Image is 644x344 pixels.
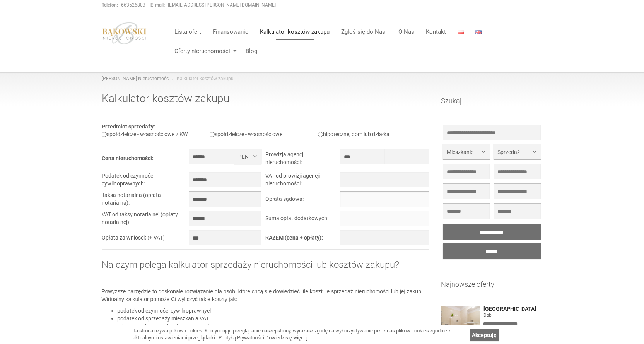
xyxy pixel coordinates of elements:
[318,132,323,137] input: hipoteczne, dom lub działka
[210,131,282,137] label: spółdzielcze - własnościowe
[240,43,257,59] a: Blog
[265,149,340,172] td: Prowizja agencji nieruchomości:
[150,2,165,8] strong: E-mail:
[117,307,430,315] li: podatek od czynności cywilnoprawnych
[447,148,480,156] span: Mieszkanie
[443,144,490,159] button: Mieszkanie
[169,43,240,59] a: Oferty nieruchomości
[207,24,254,39] a: Finansowanie
[102,76,170,81] a: [PERSON_NAME] Nieruchomości
[102,93,430,111] h1: Kalkulator kosztów zakupu
[133,327,466,342] div: Ta strona używa plików cookies. Kontynuując przeglądanie naszej strony, wyrażasz zgodę na wykorzy...
[102,155,154,161] b: Cena nieruchomości:
[318,131,389,137] label: hipoteczne, dom lub działka
[102,132,107,137] input: spółdzielcze - własnościowe z KW
[102,131,188,137] label: spółdzielcze - własnościowe z KW
[483,306,543,312] a: [GEOGRAPHIC_DATA]
[117,322,430,330] li: taksa notarialna, czyli opłata za notariusza
[470,329,499,341] a: Akceptuję
[441,97,543,111] h3: Szukaj
[483,312,543,318] figure: Dąb
[102,191,189,211] td: Taksa notarialna (opłata notarialna):
[265,191,340,211] td: Opłata sądowa:
[475,30,482,34] img: English
[210,132,215,137] input: spółdzielcze - własnościowe
[441,281,543,294] h3: Najnowsze oferty
[170,75,234,82] li: Kalkulator kosztów zakupu
[234,149,261,164] button: PLN
[102,230,189,249] td: Opłata za wniosek (+ VAT)
[238,153,252,161] span: PLN
[265,211,340,230] td: Suma opłat dodatkowych:
[169,24,207,39] a: Lista ofert
[102,172,189,191] td: Podatek od czynności cywilnoprawnych:
[393,24,420,39] a: O Nas
[102,288,430,303] p: Powyższe narzędzie to doskonałe rozwiązanie dla osób, które chcą się dowiedzieć, ile kosztuje spr...
[483,322,517,331] div: 650 000 PLN
[265,335,307,341] a: Dowiedz się więcej
[117,315,430,322] li: podatek od sprzedaży mieszkania VAT
[265,234,323,241] b: RAZEM (cena + opłaty):
[254,24,335,39] a: Kalkulator kosztów zakupu
[497,148,531,156] span: Sprzedaż
[420,24,452,39] a: Kontakt
[102,22,147,44] img: logo
[102,260,430,276] h2: Na czym polega kalkulator sprzedaży nieruchomości lub kosztów zakupu?
[494,144,540,159] button: Sprzedaż
[458,30,464,34] img: Polski
[102,123,155,130] b: Przedmiot sprzedaży:
[121,2,145,8] a: 663526803
[102,2,118,8] strong: Telefon:
[265,172,340,191] td: VAT od prowizji agencji nieruchomości:
[168,2,276,8] a: [EMAIL_ADDRESS][PERSON_NAME][DOMAIN_NAME]
[335,24,393,39] a: Zgłoś się do Nas!
[102,211,189,230] td: VAT od taksy notarialnej (opłaty notarialnej):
